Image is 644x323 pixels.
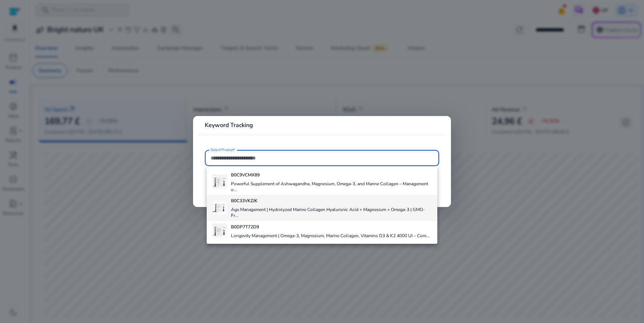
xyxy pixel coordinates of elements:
b: Keyword Tracking [205,121,253,129]
h4: Age Management | Hydrolyzed Marine Collagen Hyaluronic Acid + Magnesium + Omega-3 | GMO-Fr... [231,207,431,218]
h4: Powerful Supplement of Ashwagandha, Magnesium, Omega-3, and Marine Collagen – Management o... [231,181,431,193]
h4: Longevity Management | Omega-3, Magnesium, Marine Collagen, Vitamins D3 & K2 4000 UI – Com... [231,233,430,239]
b: B0C33VKZJK [231,198,258,204]
img: 41AIkkkviJL._AC_US40_.jpg [213,224,227,238]
mat-label: Select Product* [211,147,235,152]
b: B0DP7T72D9 [231,224,259,230]
img: 31-GGuPn4nL._AC_US40_.jpg [213,200,227,215]
b: B0C9VCMX89 [231,172,260,178]
img: 41xrOxKM8jL._AC_US40_.jpg [213,175,227,189]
